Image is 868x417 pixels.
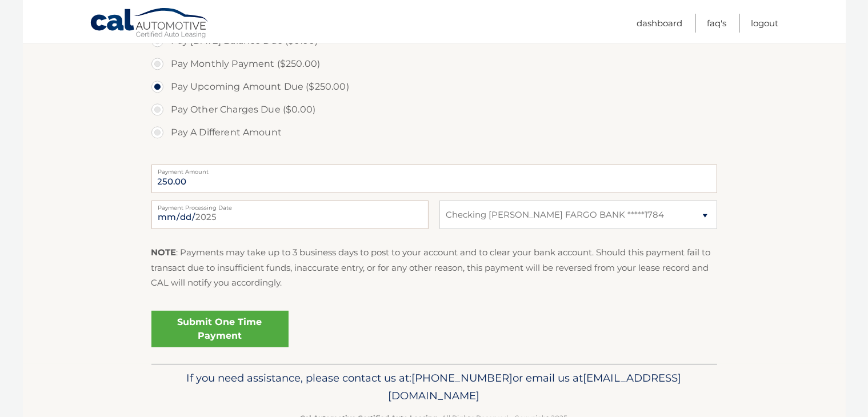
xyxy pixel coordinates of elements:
[751,14,779,33] a: Logout
[151,201,429,210] label: Payment Processing Date
[151,121,717,144] label: Pay A Different Amount
[707,14,727,33] a: FAQ's
[637,14,683,33] a: Dashboard
[151,247,177,258] strong: NOTE
[151,165,717,174] label: Payment Amount
[151,311,289,347] a: Submit One Time Payment
[412,371,513,384] span: [PHONE_NUMBER]
[151,75,717,98] label: Pay Upcoming Amount Due ($250.00)
[159,369,710,406] p: If you need assistance, please contact us at: or email us at
[151,201,429,229] input: Payment Date
[151,53,717,75] label: Pay Monthly Payment ($250.00)
[151,98,717,121] label: Pay Other Charges Due ($0.00)
[90,7,210,41] a: Cal Automotive
[151,165,717,193] input: Payment Amount
[151,245,717,290] p: : Payments may take up to 3 business days to post to your account and to clear your bank account....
